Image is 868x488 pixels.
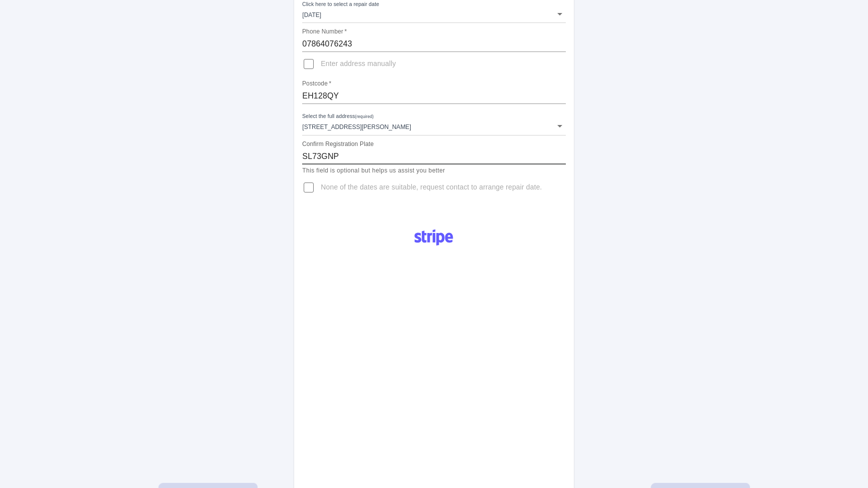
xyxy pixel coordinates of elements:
[302,0,379,8] label: Click here to select a repair date
[302,139,374,148] label: Confirm Registration Plate
[321,59,396,69] span: Enter address manually
[302,79,331,88] label: Postcode
[302,117,565,135] div: [STREET_ADDRESS][PERSON_NAME]
[302,112,374,120] label: Select the full address
[302,5,565,23] div: [DATE]
[302,27,347,36] label: Phone Number
[355,114,374,119] small: (required)
[321,182,542,192] span: None of the dates are suitable, request contact to arrange repair date.
[302,166,565,176] p: This field is optional but helps us assist you better
[409,225,459,249] img: Logo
